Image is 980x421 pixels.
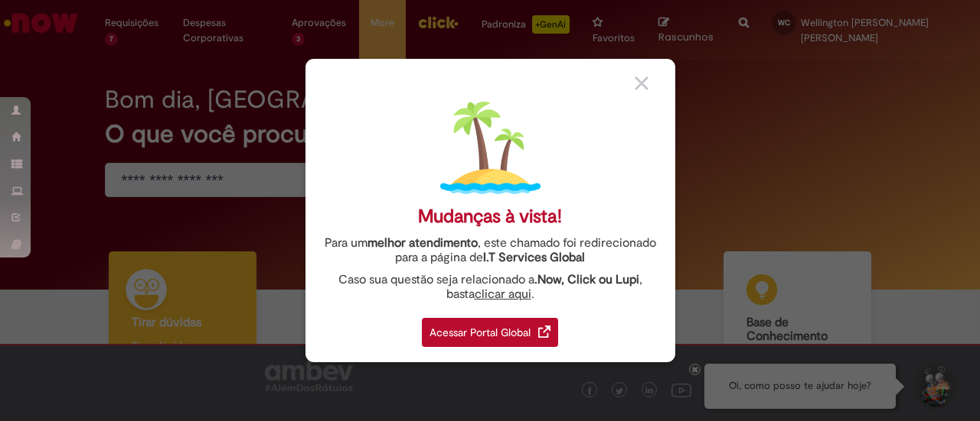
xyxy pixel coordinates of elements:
div: Acessar Portal Global [422,318,558,347]
a: clicar aqui [475,278,531,302]
div: Caso sua questão seja relacionado a , basta . [317,273,664,302]
div: Para um , este chamado foi redirecionado para a página de [317,236,664,265]
strong: melhor atendimento [367,235,478,251]
div: Mudanças à vista! [418,206,562,228]
img: redirect_link.png [538,325,550,338]
a: I.T Services Global [483,241,585,265]
a: Acessar Portal Global [422,309,558,347]
img: close_button_grey.png [635,76,648,90]
img: island.png [440,98,541,198]
strong: .Now, Click ou Lupi [534,272,639,287]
